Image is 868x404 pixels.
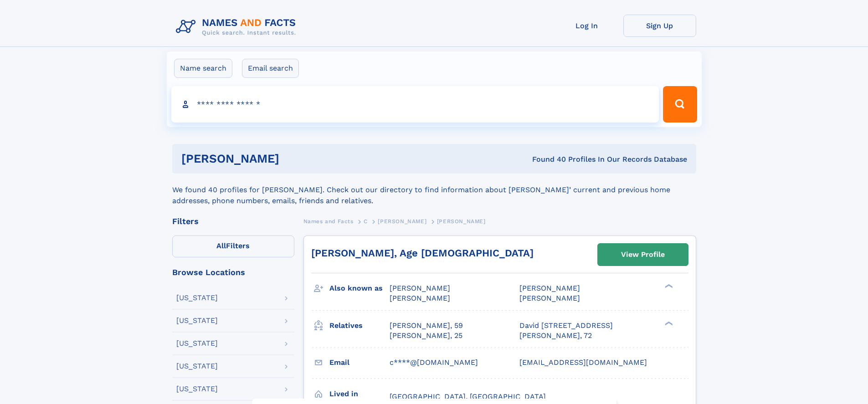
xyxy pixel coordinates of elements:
span: [PERSON_NAME] [519,284,580,292]
a: View Profile [598,244,688,266]
div: View Profile [621,244,665,265]
div: [US_STATE] [176,363,218,370]
a: [PERSON_NAME], Age [DEMOGRAPHIC_DATA] [311,247,534,259]
div: Found 40 Profiles In Our Records Database [406,154,687,164]
div: [US_STATE] [176,340,218,347]
div: [US_STATE] [176,317,218,324]
span: [PERSON_NAME] [519,294,580,302]
a: [PERSON_NAME], 25 [390,331,462,341]
input: search input [171,86,659,123]
div: ❯ [663,283,673,289]
div: Browse Locations [172,268,294,276]
label: Name search [174,59,232,78]
a: David [STREET_ADDRESS] [519,321,613,331]
div: ❯ [663,320,673,326]
h3: Relatives [329,318,390,333]
span: [EMAIL_ADDRESS][DOMAIN_NAME] [519,358,647,367]
a: C [364,215,368,227]
a: Sign Up [623,15,696,37]
h3: Also known as [329,281,390,296]
h1: [PERSON_NAME] [181,153,406,164]
div: [US_STATE] [176,385,218,393]
span: [PERSON_NAME] [378,218,426,225]
a: Log In [550,15,623,37]
label: Filters [172,235,294,257]
span: [PERSON_NAME] [390,284,450,292]
div: We found 40 profiles for [PERSON_NAME]. Check out our directory to find information about [PERSON... [172,174,696,206]
a: [PERSON_NAME], 59 [390,321,463,331]
h3: Email [329,355,390,370]
button: Search Button [663,86,697,123]
span: All [216,241,226,250]
div: [US_STATE] [176,294,218,302]
div: Filters [172,217,294,225]
label: Email search [242,59,299,78]
a: [PERSON_NAME] [378,215,426,227]
span: [PERSON_NAME] [437,218,486,225]
span: [PERSON_NAME] [390,294,450,302]
a: [PERSON_NAME], 72 [519,331,592,341]
img: Logo Names and Facts [172,15,303,39]
h3: Lived in [329,386,390,402]
span: [GEOGRAPHIC_DATA], [GEOGRAPHIC_DATA] [390,392,546,401]
span: C [364,218,368,225]
a: Names and Facts [303,215,354,227]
